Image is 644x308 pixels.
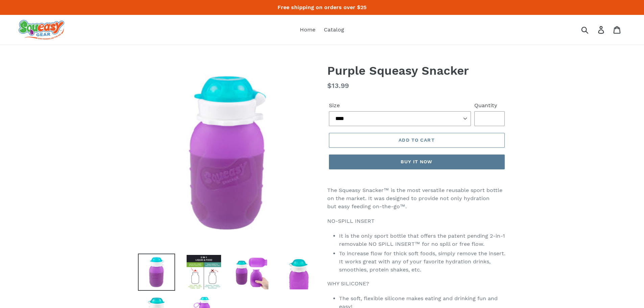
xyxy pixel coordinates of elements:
[296,25,319,35] a: Home
[233,254,270,291] img: Load image into Gallery viewer, Purple Squeasy Snacker
[324,26,344,33] span: Catalog
[19,20,64,40] img: squeasy gear snacker portable food pouch
[329,101,471,110] label: Size
[327,186,506,211] p: The Squeasy Snacker™ is the most versatile reusable sport bottle on the market. It was designed t...
[339,250,506,274] li: To increase flow for thick soft foods, simply remove the insert. It works great with any of your ...
[185,254,222,291] img: Load image into Gallery viewer, Purple Squeasy Snacker
[583,22,602,37] input: Search
[329,155,505,169] button: Buy it now
[300,26,315,33] span: Home
[339,232,506,248] li: It is the only sport bottle that offers the patent pending 2-in-1 removable NO SPILL INSERT™ for ...
[138,254,175,291] img: Load image into Gallery viewer, Purple Squeasy Snacker
[327,217,506,225] p: NO-SPILL INSERT
[327,81,349,90] span: $13.99
[327,64,506,78] h1: Purple Squeasy Snacker
[399,137,434,143] span: Add to cart
[280,254,317,291] img: Load image into Gallery viewer, Purple Squeasy Snacker
[329,133,505,148] button: Add to cart
[139,65,316,241] img: Purple Squeasy Snacker
[320,25,348,35] a: Catalog
[474,101,505,110] label: Quantity
[327,280,506,288] p: WHY SILICONE?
